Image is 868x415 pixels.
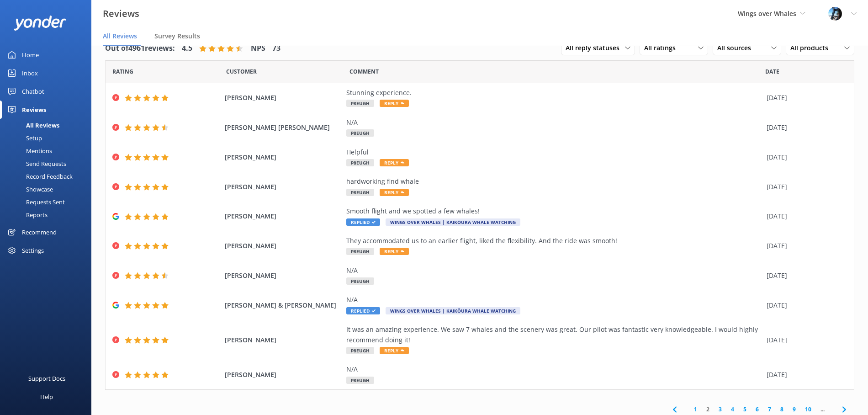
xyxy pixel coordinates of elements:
div: N/A [346,364,762,374]
div: They accommodated us to an earlier flight, liked the flexibility. And the ride was smooth! [346,236,762,246]
span: Reply [380,189,409,196]
span: [PERSON_NAME] [225,152,342,162]
div: Help [40,388,53,406]
a: Showcase [5,183,91,196]
span: [PERSON_NAME] [225,271,342,281]
div: Requests Sent [5,196,65,208]
span: Reply [380,347,409,354]
div: Setup [5,132,42,144]
span: All ratings [644,43,681,53]
span: P8EUGH [346,159,374,166]
span: Date [112,67,133,76]
span: P8EUGH [346,248,374,255]
a: Reports [5,208,91,221]
span: All reply statuses [566,43,625,53]
span: Survey Results [154,32,200,41]
div: [DATE] [767,93,842,103]
div: Chatbot [22,82,44,101]
span: ... [816,405,829,414]
a: Record Feedback [5,170,91,183]
span: P8EUGH [346,377,374,384]
div: [DATE] [767,211,842,221]
span: P8EUGH [346,347,374,354]
div: Mentions [5,144,52,157]
a: Mentions [5,144,91,157]
span: [PERSON_NAME] [PERSON_NAME] [225,122,342,133]
span: Wings Over Whales | Kaikōura Whale Watching [386,307,520,314]
span: [PERSON_NAME] & [PERSON_NAME] [225,300,342,310]
a: Requests Sent [5,196,91,208]
a: 5 [739,405,751,414]
div: All Reviews [5,119,59,132]
div: Helpful [346,147,762,157]
span: P8EUGH [346,129,374,137]
span: Date [765,67,779,76]
a: 2 [702,405,714,414]
div: Stunning experience. [346,88,762,98]
span: [PERSON_NAME] [225,241,342,251]
span: P8EUGH [346,100,374,107]
div: Smooth flight and we spotted a few whales! [346,206,762,216]
span: All sources [717,43,757,53]
span: Wings over Whales [738,9,796,18]
div: [DATE] [767,122,842,133]
div: [DATE] [767,241,842,251]
div: Home [22,46,39,64]
a: Setup [5,132,91,144]
div: Record Feedback [5,170,73,183]
div: [DATE] [767,182,842,192]
span: Replied [346,218,380,226]
div: Showcase [5,183,53,196]
span: Reply [380,100,409,107]
img: 145-1635463833.jpg [828,7,842,21]
div: Reviews [22,101,46,119]
h4: 4.5 [182,43,192,54]
span: Reply [380,159,409,166]
span: All Reviews [103,32,137,41]
span: [PERSON_NAME] [225,211,342,221]
span: Wings Over Whales | Kaikōura Whale Watching [386,218,520,226]
span: P8EUGH [346,277,374,285]
img: yonder-white-logo.png [14,16,66,31]
h4: Out of 4961 reviews: [105,43,175,54]
span: Date [226,67,257,76]
div: Inbox [22,64,38,82]
a: 3 [714,405,726,414]
span: [PERSON_NAME] [225,182,342,192]
h4: 73 [272,43,281,54]
div: N/A [346,266,762,276]
span: P8EUGH [346,189,374,196]
span: [PERSON_NAME] [225,93,342,103]
a: 10 [800,405,816,414]
h4: NPS [251,43,265,54]
span: Replied [346,307,380,314]
div: [DATE] [767,335,842,345]
span: All products [790,43,834,53]
div: Reports [5,208,48,221]
div: It was an amazing experience. We saw 7 whales and the scenery was great. Our pilot was fantastic ... [346,325,762,345]
a: 6 [751,405,763,414]
div: Settings [22,241,44,260]
a: 7 [763,405,776,414]
div: hardworking find whale [346,176,762,186]
a: 9 [788,405,800,414]
h3: Reviews [103,6,139,21]
div: N/A [346,117,762,128]
div: [DATE] [767,300,842,310]
a: 8 [776,405,788,414]
div: [DATE] [767,271,842,281]
div: Support Docs [28,369,65,388]
a: Send Requests [5,157,91,170]
div: Recommend [22,223,57,241]
a: 4 [726,405,739,414]
span: [PERSON_NAME] [225,370,342,380]
span: [PERSON_NAME] [225,335,342,345]
div: Send Requests [5,157,66,170]
div: N/A [346,295,762,305]
div: [DATE] [767,370,842,380]
div: [DATE] [767,152,842,162]
span: Reply [380,248,409,255]
a: 1 [689,405,702,414]
a: All Reviews [5,119,91,132]
span: Question [349,67,379,76]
